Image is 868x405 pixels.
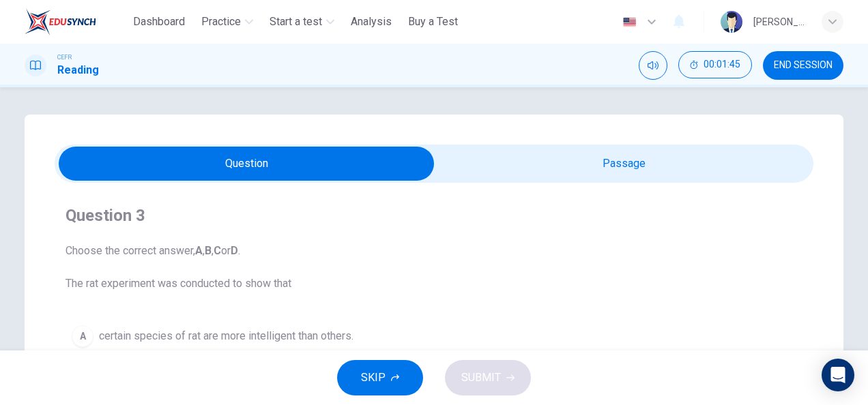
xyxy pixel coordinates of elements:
button: Buy a Test [403,10,463,34]
span: 00:01:45 [704,59,740,70]
button: Acertain species of rat are more intelligent than others. [66,319,802,353]
span: Start a test [270,14,322,30]
img: en [621,17,638,27]
b: A [195,244,203,257]
button: 00:01:45 [678,51,752,78]
span: Dashboard [133,14,185,30]
button: SKIP [337,360,423,395]
span: certain species of rat are more intelligent than others. [99,328,353,344]
b: D [231,244,238,257]
button: Practice [196,10,259,34]
div: Hide [678,51,752,80]
button: Dashboard [128,10,190,34]
h4: Question 3 [66,205,802,226]
span: Analysis [351,14,392,30]
span: Practice [201,14,241,30]
b: B [205,244,212,257]
button: Analysis [345,10,397,34]
span: SKIP [361,368,386,387]
img: ELTC logo [25,8,96,35]
b: C [214,244,221,257]
div: [PERSON_NAME] binti [PERSON_NAME] [753,14,805,30]
img: Profile picture [721,11,742,33]
span: END SESSION [774,60,833,71]
span: Choose the correct answer, , , or . The rat experiment was conducted to show that [66,243,802,292]
div: Mute [639,51,667,80]
a: ELTC logo [25,8,128,35]
div: Open Intercom Messenger [822,359,854,391]
div: A [72,325,93,347]
button: Start a test [264,10,340,34]
span: Buy a Test [408,14,458,30]
button: END SESSION [763,51,843,80]
h1: Reading [57,62,99,78]
span: CEFR [57,52,72,62]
